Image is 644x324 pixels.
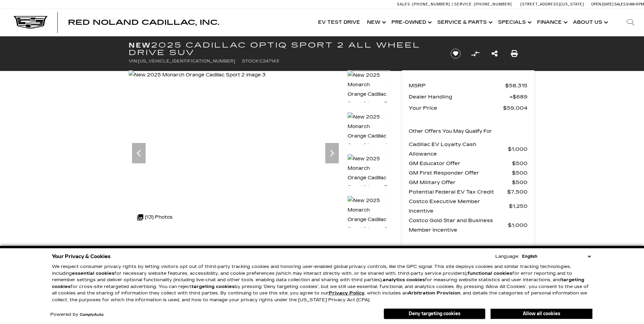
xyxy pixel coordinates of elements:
[364,9,388,36] a: New
[134,209,176,226] div: (13) Photos
[347,196,390,234] img: New 2025 Monarch Orange Cadillac Sport 2 image 6
[626,2,644,6] span: 9 AM-6 PM
[591,2,613,6] span: Open [DATE]
[129,59,138,64] span: VIN:
[409,127,492,136] p: Other Offers You May Qualify For
[409,197,528,216] a: Costco Executive Member Incentive $1,250
[129,41,439,56] h1: 2025 Cadillac OPTIQ Sport 2 All Wheel Drive SUV
[454,2,473,6] span: Service:
[191,284,235,289] strong: targeting cookies
[409,159,528,168] a: GM Educator Offer $500
[495,254,519,259] div: Language:
[409,92,528,102] a: Dealer Handling $689
[570,9,610,36] a: About Us
[409,168,528,178] a: GM First Responder Offer $500
[412,2,450,6] span: [PHONE_NUMBER]
[129,41,151,49] strong: New
[52,277,584,289] strong: targeting cookies
[512,168,528,178] span: $500
[68,18,219,26] span: Red Noland Cadillac, Inc.
[409,92,510,102] span: Dealer Handling
[409,197,509,216] span: Costco Executive Member Incentive
[132,143,146,163] div: Previous
[259,59,279,64] span: C247143
[495,9,534,36] a: Specials
[534,9,570,36] a: Finance
[509,201,528,211] span: $1,250
[512,159,528,168] span: $500
[14,16,48,29] img: Cadillac Dark Logo with Cadillac White Text
[409,187,528,197] a: Potential Federal EV Tax Credit $7,500
[408,290,460,296] strong: Arbitration Provision
[325,143,339,163] div: Next
[508,144,528,154] span: $1,000
[68,19,219,26] a: Red Noland Cadillac, Inc.
[138,59,235,64] span: [US_VEHICLE_IDENTIFICATION_NUMBER]
[503,103,528,113] span: $59,004
[470,49,480,59] button: Compare vehicle
[409,178,528,187] a: GM Military Offer $500
[347,112,390,151] img: New 2025 Monarch Orange Cadillac Sport 2 image 4
[448,48,463,59] button: Save vehicle
[409,187,507,197] span: Potential Federal EV Tax Credit
[52,264,592,303] p: We respect consumer privacy rights by letting visitors opt out of third-party tracking cookies an...
[467,271,512,276] strong: functional cookies
[409,81,528,90] a: MSRP $58,315
[409,216,508,235] span: Costco Gold Star and Business Member Incentive
[409,140,508,159] span: Cadillac EV Loyalty Cash Allowance
[129,70,265,80] img: New 2025 Monarch Orange Cadillac Sport 2 image 3
[510,92,528,102] span: $689
[508,220,528,230] span: $1,000
[409,178,512,187] span: GM Military Offer
[434,9,495,36] a: Service & Parts
[242,59,259,64] span: Stock:
[452,2,514,6] a: Service: [PHONE_NUMBER]
[329,290,365,296] a: Privacy Policy
[347,70,390,109] img: New 2025 Monarch Orange Cadillac Sport 2 image 3
[409,140,528,159] a: Cadillac EV Loyalty Cash Allowance $1,000
[52,252,111,261] span: Your Privacy & Cookies
[511,49,518,58] a: Print this New 2025 Cadillac OPTIQ Sport 2 All Wheel Drive SUV
[409,216,528,235] a: Costco Gold Star and Business Member Incentive $1,000
[383,277,425,283] strong: analytics cookies
[512,178,528,187] span: $500
[409,103,503,113] span: Your Price
[315,9,364,36] a: EV Test Drive
[492,49,498,58] a: Share this New 2025 Cadillac OPTIQ Sport 2 All Wheel Drive SUV
[397,2,411,6] span: Sales:
[474,2,512,6] span: [PHONE_NUMBER]
[507,187,528,197] span: $7,500
[409,81,505,90] span: MSRP
[50,312,104,317] div: Powered by
[614,2,626,6] span: Sales:
[397,2,452,6] a: Sales: [PHONE_NUMBER]
[347,154,390,193] img: New 2025 Monarch Orange Cadillac Sport 2 image 5
[520,253,592,260] select: Language Select
[409,103,528,113] a: Your Price $59,004
[388,9,434,36] a: Pre-Owned
[505,81,528,90] span: $58,315
[384,308,485,319] button: Deny targeting cookies
[72,271,114,276] strong: essential cookies
[409,159,512,168] span: GM Educator Offer
[80,313,104,317] a: ComplyAuto
[520,2,584,6] a: [STREET_ADDRESS][US_STATE]
[409,168,512,178] span: GM First Responder Offer
[491,309,592,319] button: Allow all cookies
